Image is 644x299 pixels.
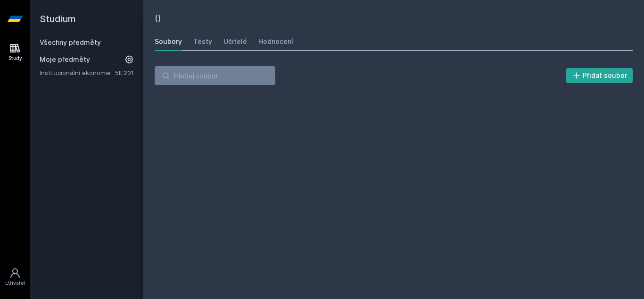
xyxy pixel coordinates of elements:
div: Testy [193,37,212,46]
div: Učitelé [223,37,247,46]
h2: () [155,11,633,25]
a: Všechny předměty [40,38,101,46]
a: Study [2,38,28,67]
button: Přidat soubor [566,68,633,83]
a: Uživatel [2,263,28,291]
a: 5IE201 [115,69,134,77]
a: Učitelé [223,32,247,51]
a: Institucionální ekonomie [40,68,115,77]
span: Moje předměty [40,55,90,64]
div: Study [8,55,22,62]
a: Hodnocení [258,32,293,51]
a: Testy [193,32,212,51]
div: Soubory [155,37,182,46]
a: Soubory [155,32,182,51]
input: Hledej soubor [155,66,275,85]
div: Hodnocení [258,37,293,46]
div: Uživatel [5,280,25,287]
